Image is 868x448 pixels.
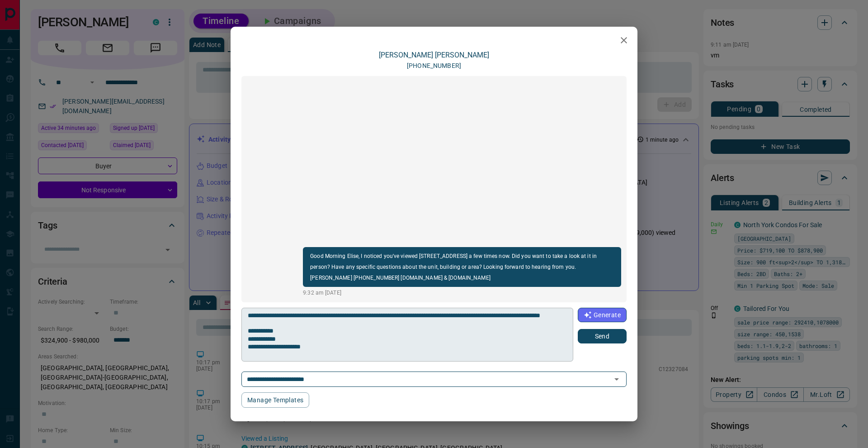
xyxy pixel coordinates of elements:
[303,289,621,297] p: 9:32 am [DATE]
[578,308,627,322] button: Generate
[379,51,489,59] a: [PERSON_NAME] [PERSON_NAME]
[310,251,614,283] p: Good Morning Elise, I noticed you've viewed [STREET_ADDRESS] a few times now. Did you want to tak...
[241,392,309,408] button: Manage Templates
[407,61,461,71] p: [PHONE_NUMBER]
[610,373,623,386] button: Open
[578,329,627,343] button: Send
